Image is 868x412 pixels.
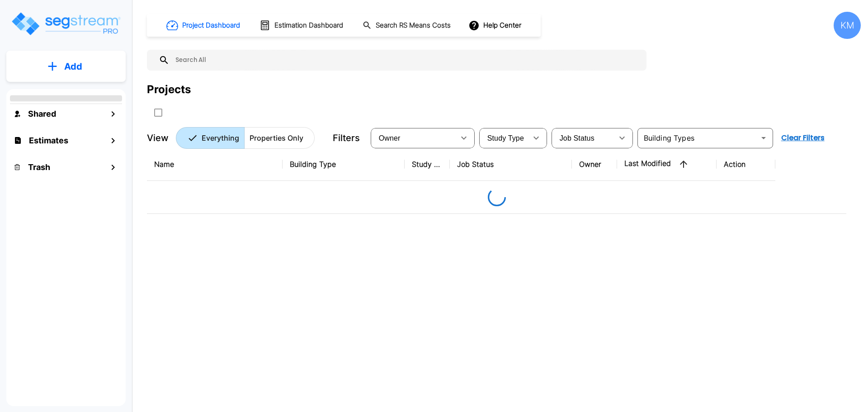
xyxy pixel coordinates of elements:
th: Action [717,148,775,181]
p: Add [64,60,82,73]
button: SelectAll [149,104,167,122]
p: Everything [202,133,239,143]
h1: Shared [28,108,56,120]
div: Select [481,125,527,151]
h1: Trash [28,161,50,173]
h1: Search RS Means Costs [376,20,451,31]
button: Search RS Means Costs [359,17,456,34]
button: Clear Filters [778,129,828,147]
p: Properties Only [250,133,303,143]
p: Filters [333,131,360,145]
h1: Estimates [29,134,68,147]
h1: Estimation Dashboard [274,20,343,31]
span: Job Status [560,134,594,142]
input: Building Types [640,132,755,144]
p: View [147,131,169,145]
h1: Project Dashboard [182,20,240,31]
div: Platform [176,127,315,149]
div: Projects [147,81,191,98]
div: Select [373,125,455,151]
th: Building Type [283,148,405,181]
th: Owner [572,148,617,181]
div: KM [834,12,861,39]
th: Name [147,148,283,181]
span: Owner [379,134,401,142]
button: Help Center [467,17,525,34]
button: Project Dashboard [163,15,245,35]
button: Add [6,53,126,80]
th: Job Status [450,148,572,181]
button: Properties Only [244,127,315,149]
input: Search All [170,50,642,71]
div: Select [553,125,613,151]
button: Estimation Dashboard [256,16,348,35]
th: Last Modified [617,148,717,181]
span: Study Type [487,134,524,142]
img: Logo [10,11,121,37]
button: Everything [176,127,245,149]
button: Open [757,132,770,144]
th: Study Type [405,148,450,181]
